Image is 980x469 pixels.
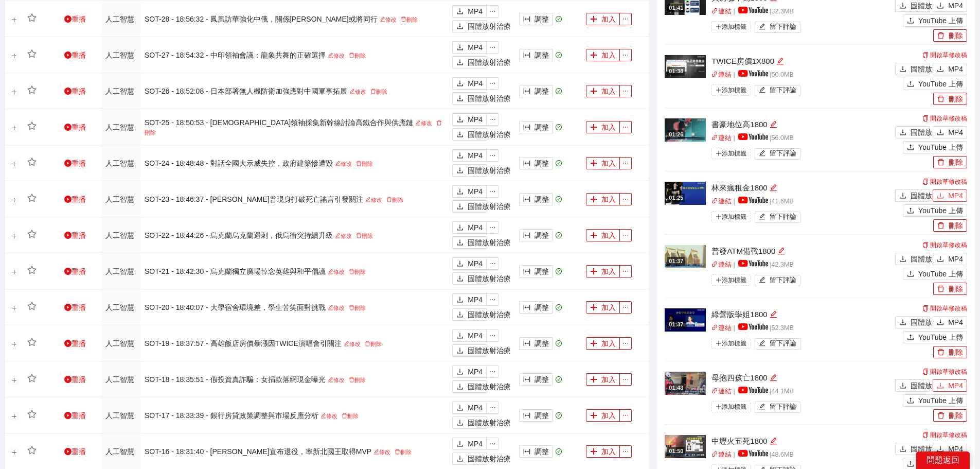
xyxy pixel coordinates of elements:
img: 0b62bd38-7db1-46af-b23b-3c198a24bb37.jpg [665,55,706,78]
button: 下載MP4 [933,63,967,75]
font: 重播 [72,195,86,203]
span: 編輯 [328,269,333,274]
span: 複製 [922,242,929,248]
span: 刪除 [937,95,945,103]
img: yt_logo_rgb_light.a676ea31.png [738,133,768,140]
span: 省略 [487,188,498,195]
button: 上傳YouTube 上傳 [903,141,967,153]
font: MP4 [948,65,963,73]
span: 複製 [922,52,929,58]
span: 列寬 [523,15,530,24]
font: 加入 [601,159,616,167]
span: 遊戲圈 [64,88,72,95]
font: MP4 [468,187,483,196]
span: 關聯 [711,198,718,204]
button: 列寬調整 [519,265,553,277]
span: 上傳 [907,207,914,215]
font: 加入 [601,15,616,23]
span: 編輯 [759,86,765,94]
button: 編輯留下評論 [755,275,800,286]
span: 刪除 [349,53,354,58]
button: 省略 [619,229,632,241]
button: 省略 [486,185,498,198]
span: 列寬 [523,268,530,276]
span: 下載 [937,2,944,10]
span: 關聯 [711,261,718,268]
span: 省略 [620,160,631,167]
button: 下載固體放射治療 [452,92,487,105]
font: 開啟草修改稿 [930,178,967,185]
span: 加 [590,196,597,204]
span: 下載 [456,239,464,247]
button: 下載固體放射治療 [895,63,930,75]
div: 編輯 [770,118,777,131]
button: 下載固體放射治療 [895,189,930,202]
span: 下載 [456,167,464,175]
button: 加加入 [586,229,620,241]
span: 遊戲圈 [64,160,72,167]
span: 編輯 [776,57,784,65]
button: 下載固體放射治療 [452,272,487,285]
button: 展開行 [10,88,19,96]
span: 刪除 [436,120,442,126]
span: 關聯 [711,134,718,141]
span: 編輯 [759,150,765,158]
span: 遊戲圈 [64,268,72,275]
button: 省略 [619,49,632,61]
font: 連結 [718,198,732,205]
button: 下載固體放射治療 [452,236,487,249]
span: 刪除 [356,161,362,166]
font: 刪除 [354,269,366,275]
span: 遊戲圈 [64,51,72,59]
font: 修改 [421,120,432,126]
button: 加加入 [586,157,620,169]
span: 下載 [899,65,906,74]
font: 加入 [601,87,616,95]
font: MP4 [468,223,483,232]
span: 刪除 [356,233,362,238]
span: 刪除 [937,222,945,230]
span: 編輯 [759,213,765,221]
span: 編輯 [759,23,765,31]
span: 下載 [456,95,464,103]
font: 修改 [333,53,345,59]
font: 重播 [72,87,86,95]
button: 下載MP4 [452,257,487,270]
div: 編輯 [776,55,784,67]
button: 下載固體放射治療 [452,56,487,68]
span: 刪除 [349,269,354,274]
span: 省略 [620,232,631,239]
font: 開啟草修改稿 [930,241,967,249]
button: 展開行 [10,124,19,132]
button: 下載MP4 [452,5,487,18]
button: 加加入 [586,193,620,205]
font: 修改 [333,269,345,275]
span: 關聯 [711,8,718,14]
button: 列寬調整 [519,193,553,205]
font: 01:25 [669,195,683,201]
span: 加 [590,160,597,168]
span: 編輯 [335,233,341,238]
span: 複製 [922,179,929,185]
span: 編輯 [349,89,355,94]
font: 重播 [72,267,86,275]
button: 下載固體放射治療 [452,164,487,177]
font: 刪除 [949,221,963,230]
font: 重播 [72,123,86,131]
button: 下載MP4 [933,189,967,202]
button: 展開行 [10,160,19,168]
span: 下載 [937,192,944,200]
span: 列寬 [523,196,530,204]
span: 省略 [620,15,631,23]
font: 留下評論 [770,213,796,220]
span: 省略 [620,124,631,131]
button: 省略 [486,41,498,54]
button: 下載MP4 [452,113,487,126]
span: 下載 [456,152,464,160]
font: 固體放射治療 [468,274,511,283]
span: 遊戲圈 [64,15,72,23]
span: 加 [590,88,597,96]
button: 下載MP4 [933,253,967,265]
button: 展開行 [10,51,19,60]
img: yt_logo_rgb_light.a676ea31.png [738,70,768,77]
